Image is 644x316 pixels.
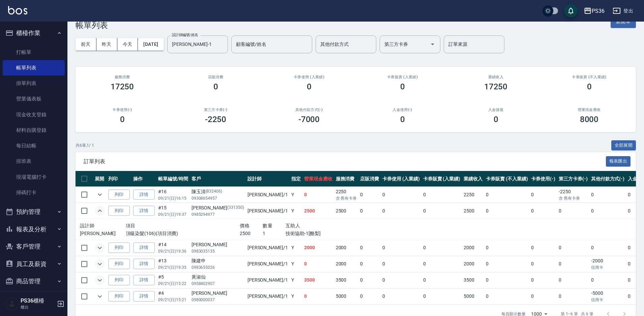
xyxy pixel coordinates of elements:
div: [PERSON_NAME] [192,204,244,211]
td: 2250 [462,187,484,203]
h3: 0 [400,82,405,91]
td: 0 [358,187,381,203]
button: 列印 [108,242,130,253]
td: 0 [484,256,529,272]
button: expand row [95,190,105,200]
td: 0 [529,203,557,219]
td: 0 [381,203,421,219]
h3: 17250 [484,82,508,91]
div: [PERSON_NAME] [192,241,244,248]
h2: 卡券使用(-) [84,108,161,112]
th: 店販消費 [358,171,381,187]
a: 打帳單 [3,45,65,60]
a: 材料自購登錄 [3,122,65,138]
span: 價格 [240,223,250,228]
p: 含 舊有卡券 [336,195,357,201]
h3: 0 [400,115,405,124]
a: 詳情 [133,275,155,285]
td: 0 [557,240,589,256]
p: 櫃台 [21,304,55,310]
h2: 入金使用(-) [364,108,441,112]
td: #5 [156,272,190,288]
button: 資料設定 [3,290,65,308]
td: 0 [529,256,557,272]
h3: 帳單列表 [76,21,108,30]
button: 登出 [610,5,636,17]
p: 共 6 筆, 1 / 1 [76,142,94,148]
p: 09/21 (日) 19:36 [158,248,188,254]
td: 0 [557,256,589,272]
td: 0 [557,203,589,219]
td: 0 [358,288,381,304]
a: 詳情 [133,259,155,269]
a: 現場電腦打卡 [3,169,65,185]
div: PS36 [592,7,605,15]
th: 操作 [131,171,156,187]
td: 0 [589,272,626,288]
h2: 業績收入 [457,75,534,79]
td: 0 [381,187,421,203]
th: 指定 [290,171,302,187]
td: 0 [484,272,529,288]
td: 0 [381,288,421,304]
a: 詳情 [133,291,155,301]
a: 詳情 [133,206,155,216]
p: 信用卡 [591,297,625,303]
h3: 0 [213,82,218,91]
h2: 店販消費 [177,75,254,79]
button: 今天 [117,38,138,51]
button: 櫃檯作業 [3,24,65,42]
p: 技術協助-1[酪梨] [286,230,354,237]
td: 0 [529,240,557,256]
a: 詳情 [133,190,155,200]
a: 新開單 [611,18,636,25]
td: [PERSON_NAME] /1 [246,240,290,256]
a: 每日結帳 [3,138,65,153]
p: [PERSON_NAME] [80,230,126,237]
button: save [564,4,578,18]
td: -2000 [589,256,626,272]
p: 1 [263,230,286,237]
h3: 0 [587,82,592,91]
td: 0 [484,240,529,256]
td: Y [290,256,302,272]
h2: 卡券使用 (入業績) [270,75,348,79]
td: 0 [358,240,381,256]
td: 3500 [462,272,484,288]
p: 2500 [240,230,263,237]
a: 詳情 [133,242,155,253]
a: 掃碼打卡 [3,185,65,200]
h2: 卡券販賣 (入業績) [364,75,441,79]
button: 列印 [108,291,130,301]
th: 卡券使用(-) [529,171,557,187]
button: 前天 [76,38,96,51]
td: 0 [529,272,557,288]
td: 0 [302,288,334,304]
div: [PERSON_NAME] [192,290,244,297]
h2: 入金儲值 [457,108,534,112]
td: 0 [421,187,462,203]
p: 09/21 (日) 19:37 [158,211,188,218]
button: PS36 [581,4,607,18]
td: #15 [156,203,190,219]
p: (331350) [227,204,244,211]
button: [DATE] [138,38,164,51]
td: 0 [302,256,334,272]
td: [PERSON_NAME] /1 [246,203,290,219]
td: 2500 [462,203,484,219]
td: [PERSON_NAME] /1 [246,256,290,272]
button: 報表匯出 [606,156,631,167]
td: 2000 [462,256,484,272]
th: 服務消費 [334,171,359,187]
td: 0 [529,288,557,304]
span: 互助人 [286,223,300,228]
h3: 8000 [580,115,599,124]
h3: 0 [307,82,312,91]
td: Y [290,272,302,288]
td: Y [290,203,302,219]
td: 2250 [334,187,359,203]
th: 第三方卡券(-) [557,171,589,187]
button: 列印 [108,190,130,200]
th: 帳單編號/時間 [156,171,190,187]
h2: 營業現金應收 [551,108,628,112]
